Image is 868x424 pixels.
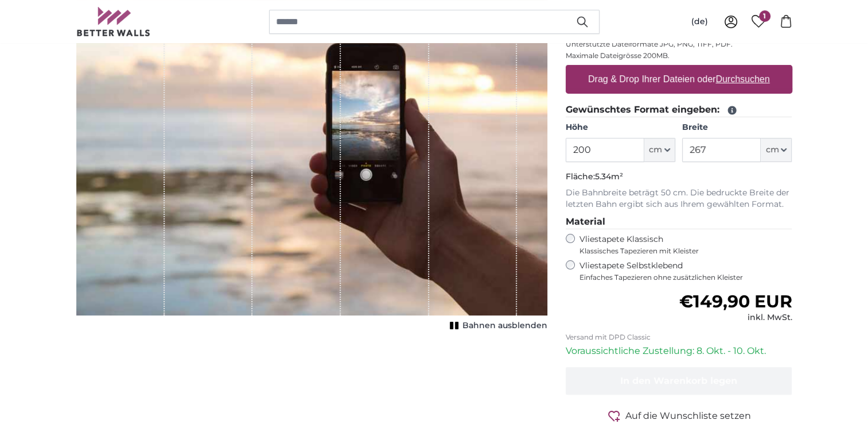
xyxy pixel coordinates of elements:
span: Auf die Wunschliste setzen [625,409,751,423]
button: cm [644,138,675,162]
p: Voraussichtliche Zustellung: 8. Okt. - 10. Okt. [566,344,792,358]
p: Versand mit DPD Classic [566,333,792,342]
p: Fläche: [566,171,792,183]
span: 1 [759,10,770,22]
u: Durchsuchen [715,74,769,84]
span: In den Warenkorb legen [620,375,737,386]
label: Höhe [566,122,675,133]
span: cm [765,144,779,156]
legend: Gewünschtes Format eingeben: [566,103,792,117]
label: Vliestapete Klassisch [579,234,783,256]
p: Die Bahnbreite beträgt 50 cm. Die bedruckte Breite der letzten Bahn ergibt sich aus Ihrem gewählt... [566,187,792,210]
button: Bahnen ausblenden [446,318,547,334]
img: Betterwalls [76,7,151,36]
button: cm [761,138,792,162]
span: €149,90 EUR [679,291,792,312]
legend: Material [566,215,792,229]
button: (de) [682,11,717,32]
label: Vliestapete Selbstklebend [579,260,792,282]
span: cm [649,144,662,156]
div: inkl. MwSt. [679,312,792,323]
span: Bahnen ausblenden [462,320,547,332]
p: Maximale Dateigrösse 200MB. [566,51,792,60]
span: 5.34m² [595,171,623,182]
span: Klassisches Tapezieren mit Kleister [579,246,783,256]
label: Breite [682,122,792,133]
label: Drag & Drop Ihrer Dateien oder [583,68,774,91]
p: Unterstützte Dateiformate JPG, PNG, TIFF, PDF. [566,40,792,49]
button: In den Warenkorb legen [566,367,792,395]
button: Auf die Wunschliste setzen [566,408,792,423]
span: Einfaches Tapezieren ohne zusätzlichen Kleister [579,273,792,282]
